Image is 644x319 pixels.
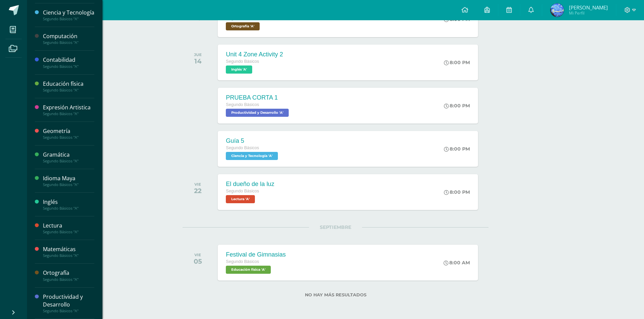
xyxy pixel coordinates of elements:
div: Segundo Básicos "A" [43,309,94,313]
div: 8:00 PM [444,189,470,195]
div: Ciencia y Tecnología [43,9,94,17]
div: Segundo Básicos "A" [43,111,94,116]
div: 8:00 PM [444,59,470,65]
div: PRUEBA CORTA 1 [226,94,290,101]
div: Segundo Básicos "A" [43,182,94,187]
a: Expresión ArtisticaSegundo Básicos "A" [43,104,94,116]
span: Ciencia y Tecnología 'A' [226,152,278,160]
div: Ortografía [43,269,94,277]
div: 8:00 PM [444,103,470,109]
a: MatemáticasSegundo Básicos "A" [43,245,94,258]
a: ContabilidadSegundo Básicos "A" [43,56,94,69]
div: Segundo Básicos "A" [43,40,94,45]
div: Segundo Básicos "A" [43,159,94,163]
div: Expresión Artistica [43,104,94,111]
div: 8:00 AM [444,260,470,266]
div: Geometría [43,127,94,135]
div: Matemáticas [43,245,94,253]
div: Computación [43,32,94,40]
a: Educación físicaSegundo Básicos "A" [43,80,94,92]
span: SEPTIEMBRE [309,224,362,230]
div: El dueño de la luz [226,181,274,188]
div: 14 [194,57,202,65]
div: Segundo Básicos "A" [43,253,94,258]
div: Segundo Básicos "A" [43,277,94,282]
div: Segundo Básicos "A" [43,206,94,211]
div: 22 [194,187,201,195]
div: JUE [194,52,202,57]
a: OrtografíaSegundo Básicos "A" [43,269,94,282]
a: GramáticaSegundo Básicos "A" [43,151,94,163]
div: Festival de Gimnasias [226,251,286,258]
div: Gramática [43,151,94,159]
a: Ciencia y TecnologíaSegundo Básicos "A" [43,9,94,21]
div: Segundo Básicos "A" [43,230,94,234]
a: LecturaSegundo Básicos "A" [43,222,94,234]
div: Productividad y Desarrollo [43,293,94,309]
span: Segundo Básicos [226,259,259,264]
div: 05 [194,257,202,265]
div: Inglés [43,198,94,206]
span: Segundo Básicos [226,102,259,107]
div: Segundo Básicos "A" [43,135,94,140]
div: Idioma Maya [43,175,94,182]
a: Productividad y DesarrolloSegundo Básicos "A" [43,293,94,313]
div: Guía 5 [226,137,280,144]
div: Contabilidad [43,56,94,64]
a: InglésSegundo Básicos "A" [43,198,94,211]
div: Unit 4 Zone Activity 2 [226,51,283,58]
div: Lectura [43,222,94,230]
span: Mi Perfil [569,10,608,16]
span: Segundo Básicos [226,59,259,64]
span: [PERSON_NAME] [569,4,608,11]
div: Segundo Básicos "A" [43,17,94,21]
img: 499db3e0ff4673b17387711684ae4e5c.png [550,3,564,17]
span: Inglés 'A' [226,65,252,74]
a: ComputaciónSegundo Básicos "A" [43,32,94,45]
div: VIE [194,182,201,187]
a: GeometríaSegundo Básicos "A" [43,127,94,140]
label: No hay más resultados [183,292,488,297]
div: 8:00 PM [444,146,470,152]
a: Idioma MayaSegundo Básicos "A" [43,175,94,187]
span: Productividad y Desarrollo 'A' [226,109,289,117]
span: Educación física 'A' [226,266,271,274]
span: Segundo Básicos [226,145,259,150]
div: Segundo Básicos "A" [43,88,94,92]
span: Lectura 'A' [226,195,255,203]
div: Segundo Básicos "A" [43,64,94,69]
span: Ortografía 'A' [226,22,260,30]
span: Segundo Básicos [226,189,259,193]
div: VIE [194,252,202,257]
div: Educación física [43,80,94,88]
